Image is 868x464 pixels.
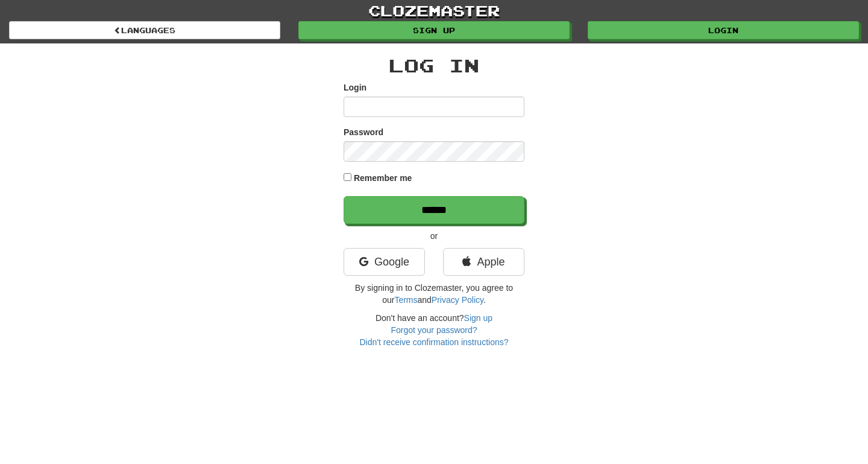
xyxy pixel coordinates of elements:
[391,325,477,335] a: Forgot your password?
[359,337,508,347] a: Didn't receive confirmation instructions?
[298,21,570,39] a: Sign up
[344,248,425,276] a: Google
[394,295,417,305] a: Terms
[344,230,524,242] p: or
[344,282,524,306] p: By signing in to Clozemaster, you agree to our and .
[443,248,524,276] a: Apple
[344,56,524,75] h2: Log In
[464,313,492,323] a: Sign up
[344,81,366,94] label: Login
[344,126,383,138] label: Password
[588,21,859,39] a: Login
[432,295,483,305] a: Privacy Policy
[344,312,524,348] div: Don't have an account?
[9,21,280,39] a: Languages
[354,172,412,184] label: Remember me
